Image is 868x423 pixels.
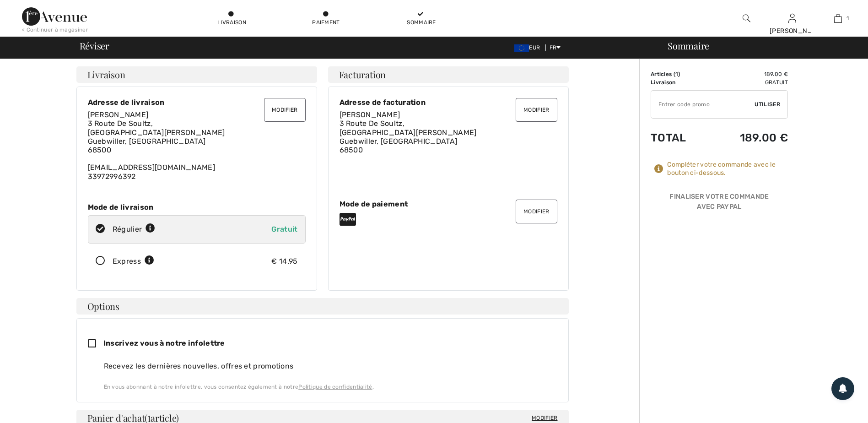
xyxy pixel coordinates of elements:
td: Livraison [651,78,709,87]
div: [PERSON_NAME] [770,26,814,36]
div: < Continuer à magasiner [22,26,88,34]
div: En vous abonnant à notre infolettre, vous consentez également à notre . [104,383,557,391]
div: Recevez les dernières nouvelles, offres et promotions [104,361,557,372]
img: Euro [514,44,529,52]
a: 1 [815,13,860,24]
div: Paiement [312,18,340,27]
img: 1ère Avenue [22,7,87,26]
div: Sommaire [407,18,434,27]
button: Modifier [516,98,557,122]
span: 1 [675,71,678,77]
div: Adresse de facturation [340,98,557,107]
div: Adresse de livraison [88,98,306,107]
div: Sommaire [657,41,863,50]
div: Régulier [113,224,156,235]
span: 3 Route De Soultz, [GEOGRAPHIC_DATA][PERSON_NAME] Guebwiller, [GEOGRAPHIC_DATA] 68500 [340,119,477,154]
div: Express [113,256,154,267]
div: Livraison [217,18,245,27]
a: Se connecter [788,14,796,22]
span: [PERSON_NAME] [340,110,400,119]
div: Mode de livraison [88,203,306,211]
span: Modifier [532,413,557,423]
img: recherche [743,13,750,24]
span: Utiliser [755,100,780,108]
button: Modifier [264,98,305,122]
img: Mes infos [788,13,796,24]
input: Code promo [651,91,755,118]
span: FR [550,44,561,51]
span: EUR [514,44,544,51]
img: Mon panier [834,13,842,24]
td: Total [651,122,709,153]
span: Livraison [87,70,125,79]
td: 189.00 € [709,70,788,78]
a: Politique de confidentialité [298,384,372,390]
div: Mode de paiement [340,200,557,208]
span: [PERSON_NAME] [88,110,149,119]
button: Modifier [516,200,557,223]
div: € 14.95 [271,256,297,267]
div: Finaliser votre commande avec PayPal [651,192,788,215]
span: 1 [147,411,151,423]
span: Réviser [80,41,109,50]
div: [EMAIL_ADDRESS][DOMAIN_NAME] 33972996392 [88,110,306,181]
span: 1 [846,14,849,22]
td: Articles ( ) [651,70,709,78]
div: Compléter votre commande avec le bouton ci-dessous. [667,161,788,177]
span: Gratuit [271,225,297,233]
iframe: PayPal [651,215,788,236]
span: Facturation [339,70,386,79]
td: Gratuit [709,78,788,87]
h4: Options [76,298,569,315]
span: Inscrivez vous à notre infolettre [103,339,225,347]
td: 189.00 € [709,122,788,153]
span: 3 Route De Soultz, [GEOGRAPHIC_DATA][PERSON_NAME] Guebwiller, [GEOGRAPHIC_DATA] 68500 [88,119,225,154]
